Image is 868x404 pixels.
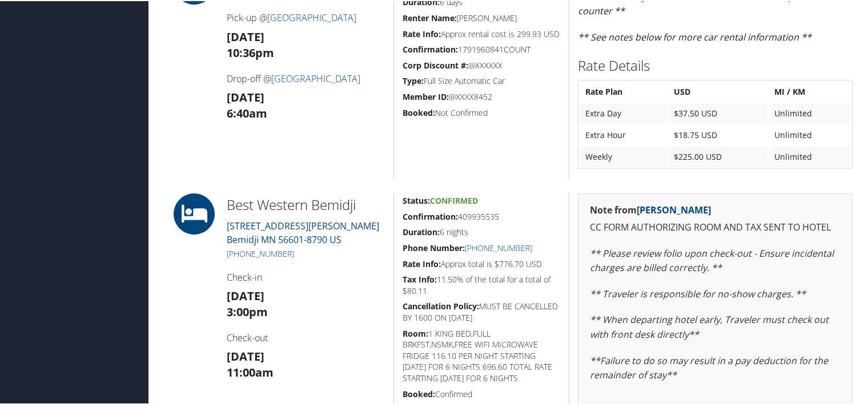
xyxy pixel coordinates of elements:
strong: Note from [590,203,711,215]
h5: 1791960841COUNT [403,43,560,54]
h4: Pick-up @ [227,10,385,23]
a: [PHONE_NUMBER] [465,241,532,252]
th: USD [668,80,767,101]
strong: Confirmation: [403,43,458,54]
strong: Tax Info: [403,273,437,284]
strong: Corp Discount #: [403,59,468,70]
h5: [PERSON_NAME] [403,11,560,23]
span: Confirmed [430,194,478,205]
strong: Rate Info: [403,27,441,38]
strong: [DATE] [227,287,264,302]
h2: Rate Details [578,55,853,74]
h4: Drop-off @ [227,71,385,84]
h5: Not Confirmed [403,106,560,118]
strong: Booked: [403,106,435,117]
h5: 11.50% of the total for a total of $80.11 [403,273,560,295]
td: $225.00 USD [668,146,767,166]
strong: Type: [403,74,424,85]
h5: Approx total is $776.70 USD [403,257,560,269]
em: ** When departing hotel early, Traveler must check out with front desk directly** [590,312,829,340]
a: [GEOGRAPHIC_DATA] [267,10,356,23]
p: CC FORM AUTHORIZING ROOM AND TAX SENT TO HOTEL [590,219,841,234]
h5: @XXXX8452 [403,90,560,102]
h4: Check-out [227,330,385,343]
strong: Room: [403,327,428,338]
a: [STREET_ADDRESS][PERSON_NAME]Bemidji MN 56601-8790 US [227,219,379,245]
h5: 409935535 [403,210,560,221]
h5: @XXXXXX [403,59,560,70]
h5: MUST BE CANCELLED BY 1600 ON [DATE] [403,300,560,322]
h4: Check-in [227,270,385,282]
td: Extra Day [580,102,666,123]
strong: 3:00pm [227,303,268,318]
strong: 10:36pm [227,44,274,59]
strong: Phone Number: [403,241,465,252]
h5: Full Size Automatic Car [403,74,560,86]
th: MI / KM [769,80,851,101]
td: Unlimited [769,146,851,166]
h5: Confirmed [403,387,560,399]
h5: 6 nights [403,225,560,237]
td: $37.50 USD [668,102,767,123]
a: [PHONE_NUMBER] [227,247,294,258]
td: Unlimited [769,124,851,144]
strong: Status: [403,194,430,205]
td: Extra Hour [580,124,666,144]
strong: 6:40am [227,104,267,120]
strong: [DATE] [227,88,264,104]
strong: 11:00am [227,363,274,379]
td: Unlimited [769,102,851,123]
em: ** Please review folio upon check-out - Ensure incidental charges are billed correctly. ** [590,246,834,273]
strong: Renter Name: [403,11,457,22]
td: Weekly [580,146,666,166]
h5: Approx rental cost is 299.93 USD [403,27,560,39]
a: [GEOGRAPHIC_DATA] [271,71,360,84]
h2: Best Western Bemidji [227,194,385,213]
strong: [DATE] [227,28,264,43]
h5: 1 KING BED,FULL BRKFST,NSMK,FREE WIFI MICROWAVE FRIDGE 116.10 PER NIGHT STARTING [DATE] FOR 6 NIG... [403,327,560,383]
em: ** Traveler is responsible for no-show charges. ** [590,286,806,299]
a: [PERSON_NAME] [637,203,711,215]
strong: Rate Info: [403,257,441,268]
strong: Booked: [403,387,435,398]
strong: Cancellation Policy: [403,300,479,310]
strong: Member ID: [403,90,449,101]
strong: Confirmation: [403,210,458,221]
em: ** See notes below for more car rental information ** [578,30,811,42]
em: **Failure to do so may result in a pay deduction for the remainder of stay** [590,353,828,381]
th: Rate Plan [580,80,666,101]
strong: [DATE] [227,348,264,363]
td: $18.75 USD [668,124,767,144]
strong: Duration: [403,225,440,236]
